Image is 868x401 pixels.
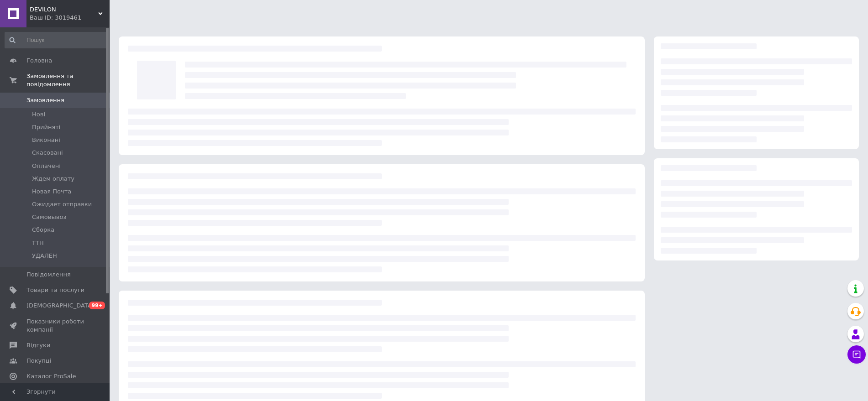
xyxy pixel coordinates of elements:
[32,175,74,183] span: Ждем оплату
[26,318,84,334] span: Показники роботи компанії
[26,286,84,294] span: Товари та послуги
[5,32,108,48] input: Пошук
[32,149,63,157] span: Скасовані
[26,57,52,65] span: Головна
[32,123,60,131] span: Прийняті
[26,302,94,310] span: [DEMOGRAPHIC_DATA]
[26,341,50,349] span: Відгуки
[26,271,71,279] span: Повідомлення
[32,252,57,260] span: УДАЛЕН
[30,5,98,14] span: DEVILON
[26,357,51,365] span: Покупці
[89,302,105,309] span: 99+
[32,213,66,221] span: Самовывоз
[30,14,110,22] div: Ваш ID: 3019461
[32,239,44,247] span: ТТН
[32,162,61,170] span: Оплачені
[847,345,866,364] button: Чат з покупцем
[32,187,71,196] span: Новая Почта
[32,110,45,119] span: Нові
[26,96,64,104] span: Замовлення
[26,72,110,89] span: Замовлення та повідомлення
[32,136,60,144] span: Виконані
[32,200,92,208] span: Ожидает отправки
[26,372,76,380] span: Каталог ProSale
[32,226,54,234] span: Сборка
